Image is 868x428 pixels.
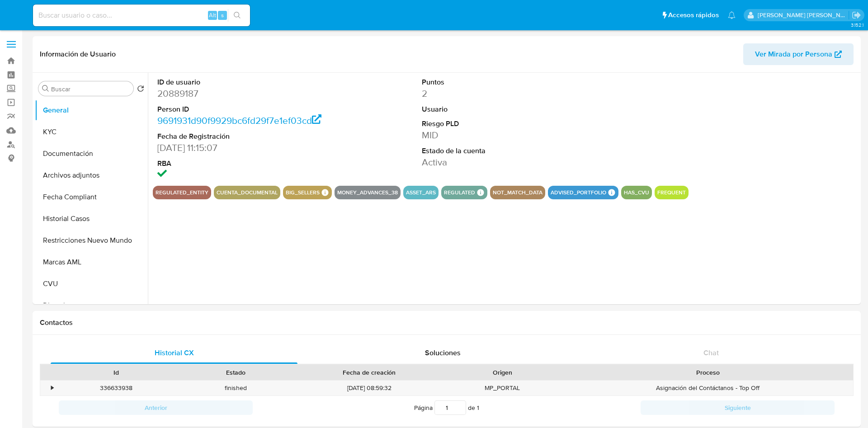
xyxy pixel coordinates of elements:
span: s [221,11,224,19]
dt: ID de usuario [157,77,325,87]
a: 9691931d90f9929bc6fd29f7e1ef03cd [157,114,321,127]
a: Notificaciones [728,11,736,19]
p: sandra.helbardt@mercadolibre.com [758,11,849,19]
button: money_advances_38 [337,191,398,194]
span: Soluciones [425,348,461,358]
button: big_sellers [286,191,320,194]
button: Buscar [42,85,49,92]
div: Estado [182,368,289,377]
button: regulated [444,191,475,194]
dt: Riesgo PLD [422,119,589,129]
button: asset_ars [406,191,436,194]
dd: MID [422,129,589,141]
button: Siguiente [641,400,835,415]
button: Documentación [35,143,148,165]
dd: [DATE] 11:15:07 [157,141,325,154]
div: Origen [449,368,556,377]
button: Ver Mirada por Persona [743,43,854,65]
button: Restricciones Nuevo Mundo [35,230,148,251]
dt: Fecha de Registración [157,132,325,141]
dt: Usuario [422,104,589,114]
button: CVU [35,273,148,295]
span: 1 [477,403,479,412]
div: Asignación del Contáctanos - Top Off [562,381,853,395]
div: 336633938 [56,381,176,395]
div: [DATE] 08:59:32 [296,381,442,395]
div: MP_PORTAL [443,381,562,395]
h1: Información de Usuario [40,50,116,59]
button: Marcas AML [35,251,148,273]
button: cuenta_documental [217,191,278,194]
span: Historial CX [155,348,194,358]
div: Id [62,368,170,377]
button: search-icon [228,9,246,22]
div: Proceso [569,368,847,377]
div: Fecha de creación [302,368,436,377]
button: Historial Casos [35,208,148,230]
button: advised_portfolio [551,191,606,194]
dd: 2 [422,87,589,100]
div: finished [176,381,296,395]
input: Buscar [51,85,130,93]
dd: Activa [422,156,589,169]
dt: RBA [157,159,325,169]
dt: Person ID [157,104,325,114]
span: Accesos rápidos [668,10,719,20]
button: KYC [35,121,148,143]
span: Chat [703,348,719,358]
dd: 20889187 [157,87,325,100]
button: Volver al orden por defecto [137,85,144,95]
span: Ver Mirada por Persona [755,43,832,65]
dt: Estado de la cuenta [422,146,589,156]
button: Anterior [59,400,253,415]
button: Archivos adjuntos [35,165,148,186]
span: Alt [209,11,216,19]
input: Buscar usuario o caso... [33,9,250,21]
div: • [51,384,53,392]
button: Direcciones [35,295,148,316]
button: General [35,99,148,121]
span: Página de [414,400,479,415]
button: frequent [657,191,686,194]
button: has_cvu [624,191,649,194]
h1: Contactos [40,318,854,327]
button: not_match_data [493,191,542,194]
a: Salir [852,10,861,20]
button: regulated_entity [156,191,208,194]
button: Fecha Compliant [35,186,148,208]
dt: Puntos [422,77,589,87]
